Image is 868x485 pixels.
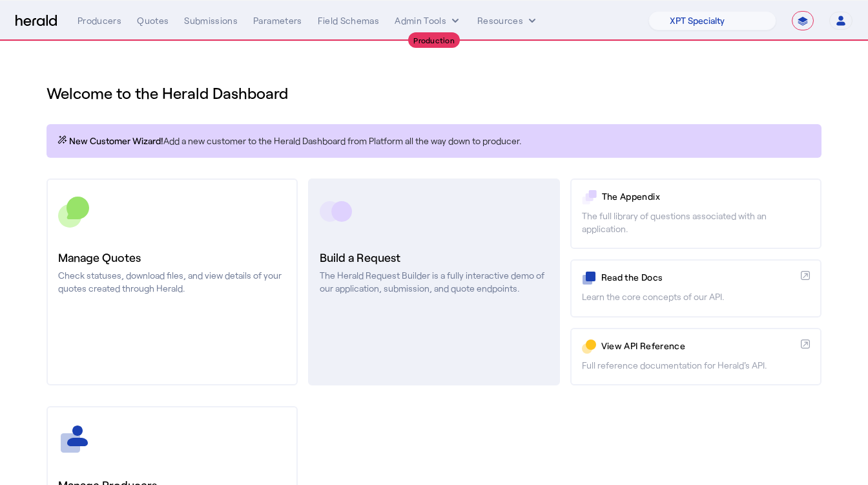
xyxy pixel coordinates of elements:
h1: Welcome to the Herald Dashboard [46,83,821,103]
p: Learn the core concepts of our API. [582,290,810,303]
a: Build a RequestThe Herald Request Builder is a fully interactive demo of our application, submiss... [308,178,559,385]
p: The Herald Request Builder is a fully interactive demo of our application, submission, and quote ... [320,269,548,295]
p: Full reference documentation for Herald's API. [582,359,810,372]
div: Submissions [184,14,238,27]
a: Read the DocsLearn the core concepts of our API. [570,259,821,317]
a: The AppendixThe full library of questions associated with an application. [570,178,821,249]
div: Producers [77,14,121,27]
div: Quotes [137,14,169,27]
button: Resources dropdown menu [477,14,539,27]
p: The full library of questions associated with an application. [582,210,810,235]
a: View API ReferenceFull reference documentation for Herald's API. [570,328,821,385]
div: Production [408,32,460,48]
button: internal dropdown menu [395,14,462,27]
a: Manage QuotesCheck statuses, download files, and view details of your quotes created through Herald. [46,178,298,385]
img: Herald Logo [15,15,57,27]
p: Read the Docs [601,271,796,284]
div: Parameters [253,14,302,27]
span: New Customer Wizard! [69,135,163,147]
p: Check statuses, download files, and view details of your quotes created through Herald. [58,269,286,295]
p: The Appendix [602,190,810,203]
p: View API Reference [601,339,796,352]
p: Add a new customer to the Herald Dashboard from Platform all the way down to producer. [57,135,811,147]
h3: Manage Quotes [58,248,286,266]
div: Field Schemas [318,14,380,27]
h3: Build a Request [320,248,548,266]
